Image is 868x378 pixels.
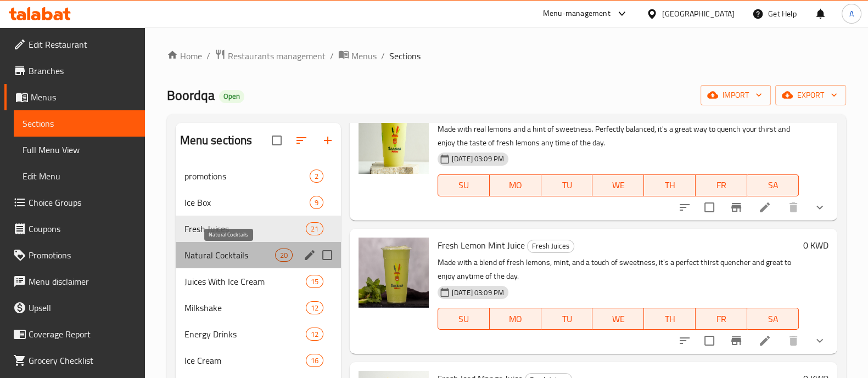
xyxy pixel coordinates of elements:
[597,311,640,327] span: WE
[813,201,826,214] svg: Show Choices
[438,122,799,150] p: Made with real lemons and a hint of sweetness. Perfectly balanced, it's a great way to quench you...
[275,249,293,262] div: items
[443,177,485,193] span: SU
[29,249,136,262] span: Promotions
[176,295,341,321] div: Milkshake12
[780,194,807,221] button: delete
[167,49,846,63] nav: breadcrumb
[648,311,691,327] span: TH
[700,311,743,327] span: FR
[803,238,828,253] h6: 0 KWD
[306,224,323,234] span: 21
[176,347,341,374] div: Ice Cream16
[310,196,323,209] div: items
[180,132,253,149] h2: Menu sections
[330,49,334,63] li: /
[176,163,341,189] div: promotions2
[176,321,341,347] div: Energy Drinks12
[23,143,136,156] span: Full Menu View
[215,49,326,63] a: Restaurants management
[4,31,145,58] a: Edit Restaurant
[698,196,721,219] span: Select to update
[698,329,721,352] span: Select to update
[443,311,485,327] span: SU
[527,240,574,253] div: Fresh Juices
[447,154,508,164] span: [DATE] 03:09 PM
[176,189,341,216] div: Ice Box9
[438,237,525,253] span: Fresh Lemon Mint Juice
[184,354,306,367] div: Ice Cream
[301,247,318,263] button: edit
[31,91,136,104] span: Menus
[747,308,799,330] button: SA
[184,196,310,209] span: Ice Box
[306,328,323,341] div: items
[4,295,145,321] a: Upsell
[306,222,323,235] div: items
[807,194,833,221] button: show more
[184,275,306,288] div: Juices With Ice Cream
[543,7,611,20] div: Menu-management
[494,311,537,327] span: MO
[228,49,326,63] span: Restaurants management
[671,328,698,354] button: sort-choices
[747,174,799,196] button: SA
[438,174,490,196] button: SU
[310,171,323,182] span: 2
[359,104,429,174] img: Fresh Lemon Juice
[4,268,145,295] a: Menu disclaimer
[359,238,429,308] img: Fresh Lemon Mint Juice
[849,8,854,20] span: A
[752,311,794,327] span: SA
[184,301,306,314] span: Milkshake
[310,198,323,208] span: 9
[306,275,323,288] div: items
[671,194,698,221] button: sort-choices
[490,308,541,330] button: MO
[723,194,749,221] button: Branch-specific-item
[29,301,136,314] span: Upsell
[4,242,145,268] a: Promotions
[184,222,306,235] span: Fresh Juices
[14,137,145,163] a: Full Menu View
[4,189,145,216] a: Choice Groups
[14,110,145,137] a: Sections
[807,328,833,354] button: show more
[184,249,275,262] span: Natural Cocktails
[723,328,749,354] button: Branch-specific-item
[775,85,846,105] button: export
[752,177,794,193] span: SA
[389,49,421,63] span: Sections
[14,163,145,189] a: Edit Menu
[696,174,747,196] button: FR
[490,174,541,196] button: MO
[310,170,323,183] div: items
[592,174,644,196] button: WE
[546,177,589,193] span: TU
[29,38,136,51] span: Edit Restaurant
[784,88,837,102] span: export
[338,49,377,63] a: Menus
[219,92,244,101] span: Open
[780,328,807,354] button: delete
[709,88,762,102] span: import
[265,129,288,152] span: Select all sections
[447,287,508,298] span: [DATE] 03:09 PM
[758,334,771,347] a: Edit menu item
[184,170,310,183] div: promotions
[176,216,341,242] div: Fresh Juices21
[592,308,644,330] button: WE
[438,308,490,330] button: SU
[184,328,306,341] div: Energy Drinks
[29,275,136,288] span: Menu disclaimer
[597,177,640,193] span: WE
[541,174,593,196] button: TU
[648,177,691,193] span: TH
[438,256,799,283] p: Made with a blend of fresh lemons, mint, and a touch of sweetness, it's a perfect thirst quencher...
[23,170,136,183] span: Edit Menu
[4,321,145,347] a: Coverage Report
[541,308,593,330] button: TU
[701,85,771,105] button: import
